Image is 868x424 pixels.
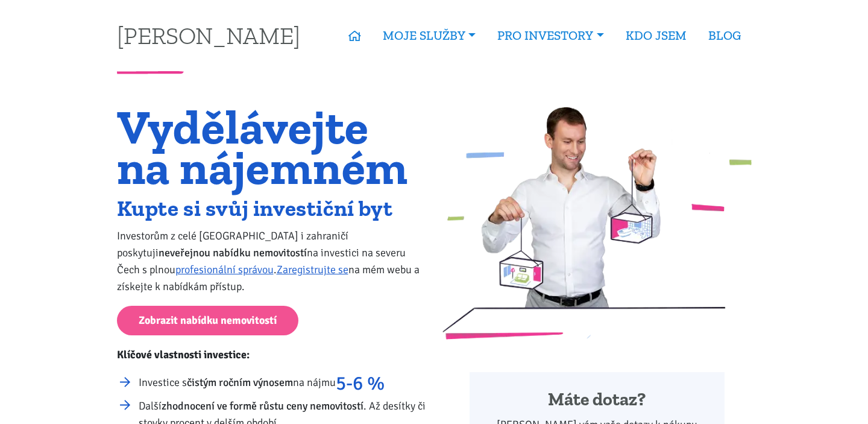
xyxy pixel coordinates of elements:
strong: zhodnocení ve formě růstu ceny nemovitostí [162,399,363,413]
li: Investice s na nájmu [139,374,426,392]
a: PRO INVESTORY [486,22,614,49]
strong: 5-6 % [336,372,385,395]
a: profesionální správou [175,263,274,276]
a: KDO JSEM [615,22,697,49]
a: MOJE SLUŽBY [372,22,486,49]
a: [PERSON_NAME] [117,24,300,47]
a: Zobrazit nabídku nemovitostí [117,306,298,335]
h4: Máte dotaz? [486,388,708,411]
a: Zaregistrujte se [277,263,348,276]
a: BLOG [697,22,752,49]
strong: neveřejnou nabídku nemovitostí [159,246,307,259]
h1: Vydělávejte na nájemném [117,107,426,188]
p: Investorům z celé [GEOGRAPHIC_DATA] i zahraničí poskytuji na investici na severu Čech s plnou . n... [117,227,426,295]
p: Klíčové vlastnosti investice: [117,346,426,363]
strong: čistým ročním výnosem [187,376,293,389]
h2: Kupte si svůj investiční byt [117,198,426,218]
